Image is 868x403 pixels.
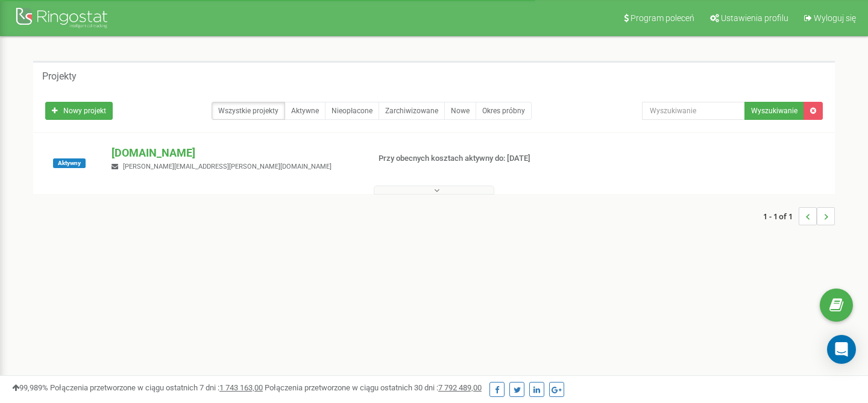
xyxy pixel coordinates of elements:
[325,102,379,120] a: Nieopłacone
[285,102,325,120] a: Aktywne
[53,158,86,168] span: Aktywny
[744,102,804,120] button: Wyszukiwanie
[112,145,359,161] p: [DOMAIN_NAME]
[123,163,332,170] span: [PERSON_NAME][EMAIL_ADDRESS][PERSON_NAME][DOMAIN_NAME]
[42,71,77,82] h5: Projekty
[444,102,476,120] a: Nowe
[827,335,856,364] div: Open Intercom Messenger
[763,195,835,237] nav: ...
[212,102,285,120] a: Wszystkie projekty
[642,102,745,120] input: Wyszukiwanie
[476,102,532,120] a: Okres próbny
[12,383,48,392] span: 99,989%
[631,13,694,23] span: Program poleceń
[721,13,788,23] span: Ustawienia profilu
[50,383,263,392] span: Połączenia przetworzone w ciągu ostatnich 7 dni :
[265,383,482,392] span: Połączenia przetworzone w ciągu ostatnich 30 dni :
[379,153,559,164] p: Przy obecnych kosztach aktywny do: [DATE]
[763,207,799,225] span: 1 - 1 of 1
[814,13,856,23] span: Wyloguj się
[219,383,263,392] u: 1 743 163,00
[45,102,113,120] a: Nowy projekt
[438,383,482,392] u: 7 792 489,00
[379,102,445,120] a: Zarchiwizowane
